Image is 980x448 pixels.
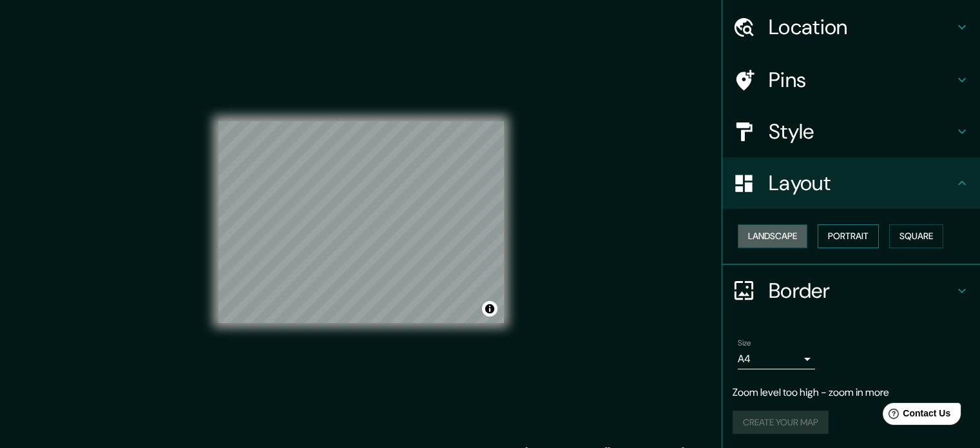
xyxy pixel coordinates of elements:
h4: Location [769,14,954,40]
label: Size [738,337,751,348]
div: Layout [722,157,980,209]
button: Landscape [738,224,807,248]
h4: Layout [769,170,954,196]
div: A4 [738,349,815,369]
div: Style [722,106,980,157]
iframe: Help widget launcher [865,398,966,434]
div: Location [722,1,980,53]
canvas: Map [218,121,504,323]
h4: Pins [769,67,954,93]
button: Toggle attribution [482,301,497,317]
h4: Style [769,119,954,144]
button: Square [889,224,943,248]
h4: Border [769,278,954,304]
button: Portrait [818,224,879,248]
div: Pins [722,54,980,106]
p: Zoom level too high - zoom in more [733,385,970,400]
div: Border [722,265,980,317]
